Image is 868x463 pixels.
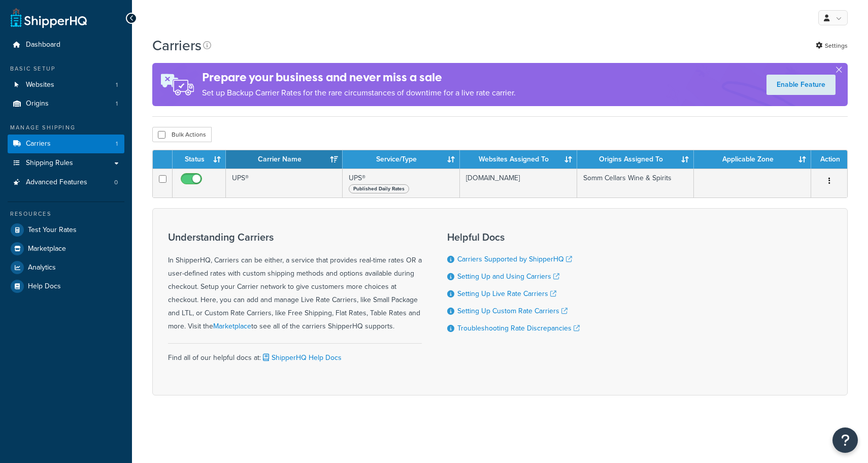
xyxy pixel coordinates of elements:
[28,226,77,235] span: Test Your Rates
[202,69,516,86] h4: Prepare your business and never miss a sale
[226,150,343,169] th: Carrier Name: activate to sort column ascending
[8,277,124,295] a: Help Docs
[11,8,87,28] a: ShipperHQ Home
[226,169,343,197] td: UPS®
[8,173,124,192] li: Advanced Features
[152,63,202,106] img: ad-rules-rateshop-fe6ec290ccb7230408bd80ed9643f0289d75e0ffd9eb532fc0e269fcd187b520.png
[8,135,124,153] a: Carriers 1
[26,81,54,89] span: Websites
[152,36,202,55] h1: Carriers
[114,178,118,187] span: 0
[8,36,124,54] a: Dashboard
[26,178,87,187] span: Advanced Features
[8,123,124,132] div: Manage Shipping
[457,271,559,282] a: Setting Up and Using Carriers
[26,159,73,168] span: Shipping Rules
[26,41,60,49] span: Dashboard
[343,150,460,169] th: Service/Type: activate to sort column ascending
[694,150,811,169] th: Applicable Zone: activate to sort column ascending
[8,94,124,113] a: Origins 1
[116,81,118,89] span: 1
[8,240,124,258] a: Marketplace
[349,184,409,193] span: Published Daily Rates
[202,86,516,100] p: Set up Backup Carrier Rates for the rare circumstances of downtime for a live rate carrier.
[116,140,118,148] span: 1
[152,127,212,142] button: Bulk Actions
[8,64,124,73] div: Basic Setup
[343,169,460,197] td: UPS®
[457,323,580,334] a: Troubleshooting Rate Discrepancies
[766,75,836,95] a: Enable Feature
[460,150,577,169] th: Websites Assigned To: activate to sort column ascending
[168,231,422,243] h3: Understanding Carriers
[8,76,124,94] li: Websites
[261,352,342,363] a: ShipperHQ Help Docs
[28,282,61,291] span: Help Docs
[168,343,422,365] div: Find all of our helpful docs at:
[26,140,51,148] span: Carriers
[832,427,858,453] button: Open Resource Center
[8,210,124,218] div: Resources
[8,221,124,239] a: Test Your Rates
[8,94,124,113] li: Origins
[577,169,694,197] td: Somm Cellars Wine & Spirits
[26,100,49,108] span: Origins
[460,169,577,197] td: [DOMAIN_NAME]
[447,231,580,243] h3: Helpful Docs
[8,135,124,153] li: Carriers
[8,258,124,277] a: Analytics
[577,150,694,169] th: Origins Assigned To: activate to sort column ascending
[168,231,422,333] div: In ShipperHQ, Carriers can be either, a service that provides real-time rates OR a user-defined r...
[213,321,251,332] a: Marketplace
[457,306,567,316] a: Setting Up Custom Rate Carriers
[8,173,124,192] a: Advanced Features 0
[116,100,118,108] span: 1
[28,263,56,272] span: Analytics
[8,76,124,94] a: Websites 1
[173,150,225,169] th: Status: activate to sort column ascending
[811,150,847,169] th: Action
[28,245,66,253] span: Marketplace
[457,288,556,299] a: Setting Up Live Rate Carriers
[457,254,572,264] a: Carriers Supported by ShipperHQ
[816,39,848,53] a: Settings
[8,154,124,173] a: Shipping Rules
